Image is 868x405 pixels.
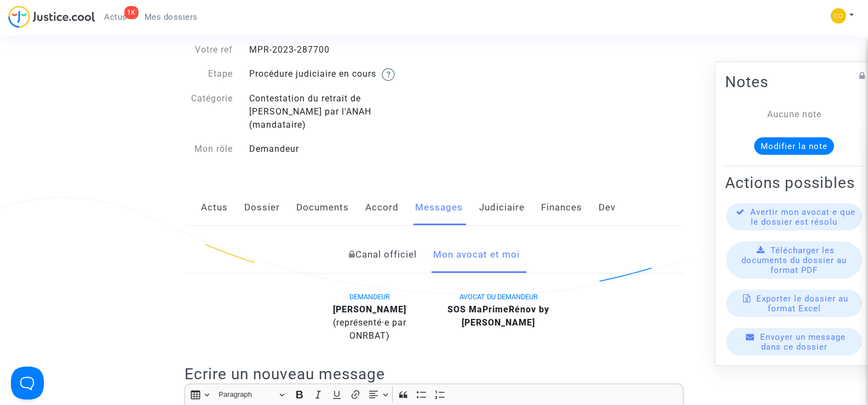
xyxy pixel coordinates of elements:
div: Etape [176,67,241,81]
a: Canal officiel [349,237,417,273]
span: Mes dossiers [145,12,198,22]
h2: Notes [725,72,863,91]
a: Messages [415,190,463,226]
a: Dev [599,190,616,226]
a: Finances [541,190,582,226]
iframe: Help Scout Beacon - Open [11,367,44,400]
span: Paragraph [219,388,275,401]
a: 1KActus [95,9,136,25]
span: AVOCAT DU DEMANDEUR [459,293,538,301]
a: Mon avocat et moi [433,237,520,273]
a: Mes dossiers [136,9,206,25]
div: Aucune note [741,107,847,121]
div: Catégorie [176,92,241,132]
a: Dossier [244,190,280,226]
a: Accord [365,190,399,226]
a: Actus [201,190,228,226]
span: Actus [104,12,127,22]
span: (représenté·e par ONRBAT) [333,317,406,341]
h2: Ecrire un nouveau message [185,364,683,384]
a: Documents [296,190,349,226]
div: Demandeur [241,142,434,156]
b: SOS MaPrimeRénov by [PERSON_NAME] [447,304,549,328]
div: Editor toolbar [185,384,683,405]
span: DEMANDEUR [349,293,390,301]
span: Avertir mon avocat·e que le dossier est résolu [750,207,855,226]
img: jc-logo.svg [8,5,95,28]
div: MPR-2023-287700 [241,43,434,56]
div: Votre ref [176,43,241,56]
img: help.svg [382,68,395,81]
span: Exporter le dossier au format Excel [756,293,848,313]
span: Envoyer un message dans ce dossier [760,332,846,351]
h2: Actions possibles [725,173,863,192]
span: Télécharger les documents du dossier au format PDF [741,245,847,275]
img: 84a266a8493598cb3cce1313e02c3431 [831,8,846,24]
div: Contestation du retrait de [PERSON_NAME] par l'ANAH (mandataire) [241,92,434,132]
a: Judiciaire [479,190,525,226]
b: [PERSON_NAME] [333,304,406,315]
button: Paragraph [214,386,289,403]
div: 1K [124,6,139,19]
div: Mon rôle [176,142,241,156]
button: Modifier la note [754,137,834,155]
div: Procédure judiciaire en cours [241,67,434,81]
